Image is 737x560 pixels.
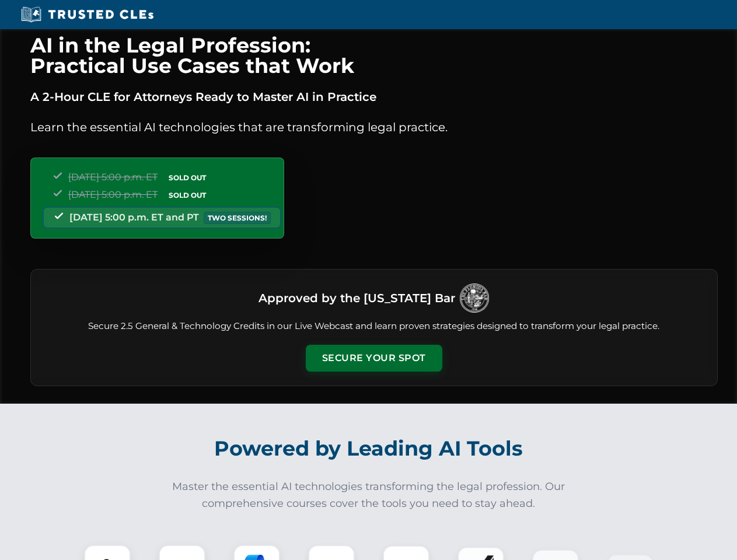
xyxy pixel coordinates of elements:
span: SOLD OUT [165,171,210,184]
img: Trusted CLEs [18,6,157,23]
p: Master the essential AI technologies transforming the legal profession. Our comprehensive courses... [165,478,573,512]
img: Logo [460,283,489,313]
p: A 2-Hour CLE for Attorneys Ready to Master AI in Practice [30,87,718,106]
button: Secure Your Spot [306,345,442,372]
h3: Approved by the [US_STATE] Bar [259,288,455,309]
h1: AI in the Legal Profession: Practical Use Cases that Work [30,35,718,76]
p: Learn the essential AI technologies that are transforming legal practice. [30,118,718,136]
span: SOLD OUT [165,189,210,201]
span: [DATE] 5:00 p.m. ET [68,189,158,200]
span: [DATE] 5:00 p.m. ET [68,171,158,183]
h2: Powered by Leading AI Tools [46,428,692,469]
p: Secure 2.5 General & Technology Credits in our Live Webcast and learn proven strategies designed ... [45,320,703,333]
